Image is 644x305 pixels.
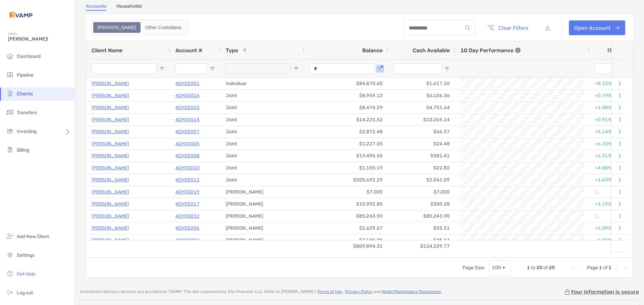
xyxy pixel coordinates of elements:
[388,138,455,150] div: $24.48
[17,234,49,239] span: Add New Client
[92,47,122,54] span: Client Name
[17,110,37,116] span: Transfers
[595,214,599,219] img: Processing Data icon
[388,90,455,101] div: $6,106.36
[304,234,388,246] div: $2,145.05
[388,162,455,174] div: $22.82
[220,114,304,126] div: Joint
[595,174,624,185] div: +3.43%
[92,91,129,100] p: [PERSON_NAME]
[388,210,455,222] div: $85,243.90
[595,199,624,210] div: +3.19%
[8,36,71,42] span: [PERSON_NAME]!
[6,270,14,278] img: get-help icon
[571,265,576,271] div: First Page
[92,128,129,136] a: [PERSON_NAME]
[614,265,620,271] div: Next Page
[388,102,455,113] div: $4,751.64
[220,210,304,222] div: [PERSON_NAME]
[304,90,388,101] div: $8,959.12
[595,63,616,74] input: ITD Filter Input
[220,150,304,162] div: Joint
[382,289,441,294] a: Model Marketplace Disclosures
[543,265,548,271] span: of
[92,152,129,160] p: [PERSON_NAME]
[6,89,14,97] img: clients icon
[175,188,200,196] a: 4QY05019
[175,236,200,244] a: 4QY05004
[220,102,304,113] div: Joint
[175,103,200,112] a: 4QY05015
[304,138,388,150] div: $1,227.05
[482,20,533,35] button: Clear Filters
[293,66,299,71] button: Open Filter Menu
[345,289,373,294] a: Privacy Policy
[536,265,542,271] span: 20
[220,126,304,138] div: Joint
[388,198,455,210] div: $300.28
[388,186,455,198] div: $7,000
[569,20,625,35] a: Open Account
[595,223,624,234] div: +6.09%
[6,71,14,79] img: pipeline icon
[17,129,37,134] span: Investing
[92,236,129,244] p: [PERSON_NAME]
[175,164,200,172] a: 4QY05010
[17,147,29,153] span: Billing
[622,265,628,271] div: Last Page
[220,186,304,198] div: [PERSON_NAME]
[304,210,388,222] div: $85,243.90
[531,265,535,271] span: to
[595,102,624,113] div: +1.08%
[92,200,129,208] a: [PERSON_NAME]
[377,66,383,71] button: Open Filter Menu
[388,150,455,162] div: $381.41
[175,79,200,88] a: 4QY05001
[310,63,375,74] input: Balance Filter Input
[8,3,34,27] img: Zoe Logo
[304,240,388,252] div: $809,894.31
[175,212,200,220] a: 4QY05012
[304,186,388,198] div: $7,000
[304,162,388,174] div: $1,155.19
[175,176,200,184] p: 4QY05013
[6,127,14,135] img: investing icon
[94,23,140,32] div: Zoe
[86,3,106,11] a: Accounts
[92,212,129,220] a: [PERSON_NAME]
[304,126,388,138] div: $2,872.48
[175,200,200,208] a: 4QY05017
[92,164,129,172] p: [PERSON_NAME]
[304,222,388,234] div: $2,629.67
[388,78,455,89] div: $1,617.26
[317,289,342,294] a: Terms of Use
[304,102,388,113] div: $8,474.29
[116,3,142,11] a: Households
[175,91,200,100] a: 4QY05016
[92,224,129,232] a: [PERSON_NAME]
[413,47,450,54] span: Cash Available
[210,66,215,71] button: Open Filter Menu
[595,235,624,246] div: +6.05%
[6,288,14,296] img: logout icon
[220,78,304,89] div: Individual
[92,188,129,196] a: [PERSON_NAME]
[463,265,485,271] div: Page Size:
[304,198,388,210] div: $15,902.85
[595,126,624,137] div: +5.14%
[92,116,129,124] a: [PERSON_NAME]
[175,140,200,148] p: 4QY05005
[175,128,200,136] a: 4QY05007
[608,265,611,271] span: 1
